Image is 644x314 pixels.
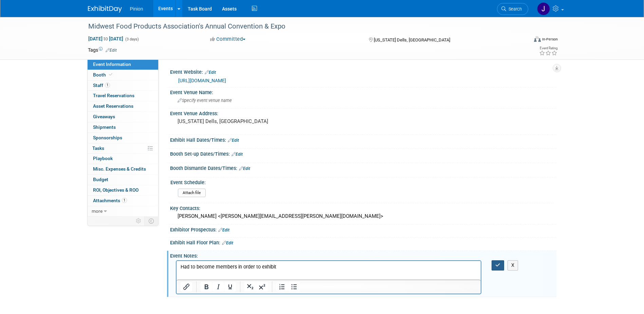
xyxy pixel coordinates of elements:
button: Underline [224,282,236,292]
button: Committed [208,36,248,43]
a: Edit [222,241,233,245]
img: ExhibitDay [88,6,122,13]
div: Exhibitor Prospectus: [170,225,556,233]
a: Misc. Expenses & Credits [88,164,158,174]
iframe: Rich Text Area [177,261,481,280]
span: to [103,36,109,41]
td: Tags [88,47,117,53]
i: Booth reservation complete [109,73,112,76]
div: Midwest Food Products Association's Annual Convention & Expo [86,20,518,33]
span: Search [506,6,522,12]
span: [US_STATE] Dells, [GEOGRAPHIC_DATA] [374,37,450,42]
a: Edit [218,228,229,232]
span: Shipments [93,124,116,130]
span: Specify event venue name [178,98,232,103]
a: Search [497,3,528,15]
a: Staff1 [88,81,158,91]
span: Travel Reservations [93,93,134,98]
div: Event Format [488,35,558,46]
button: Bold [201,282,212,292]
span: (3 days) [125,37,139,41]
a: Tasks [88,143,158,154]
a: Budget [88,175,158,185]
button: Bullet list [288,282,300,292]
a: Event Information [88,59,158,70]
span: Budget [93,177,108,182]
a: Sponsorships [88,133,158,143]
div: Booth Set-up Dates/Times: [170,149,556,158]
div: Event Rating [539,47,557,50]
span: Event Information [93,62,131,67]
span: Asset Reservations [93,103,133,109]
a: [URL][DOMAIN_NAME] [178,78,226,83]
a: Giveaways [88,112,158,122]
div: Event Schedule: [170,177,553,186]
span: Staff [93,83,110,88]
div: In-Person [542,37,558,42]
a: Edit [106,48,117,53]
div: Event Venue Address: [170,108,556,117]
span: Giveaways [93,114,115,119]
a: Edit [228,138,239,143]
a: Travel Reservations [88,91,158,101]
div: Event Website: [170,67,556,76]
div: Exhibit Hall Dates/Times: [170,135,556,144]
a: Attachments1 [88,196,158,206]
span: Misc. Expenses & Credits [93,166,146,172]
span: Tasks [92,145,104,151]
button: Italic [213,282,224,292]
a: Edit [205,70,216,75]
a: Booth [88,70,158,80]
div: Event Notes: [170,251,556,259]
button: X [508,260,518,270]
span: more [92,208,103,214]
img: Format-Inperson.png [534,36,541,42]
a: Asset Reservations [88,101,158,111]
button: Subscript [244,282,256,292]
button: Superscript [256,282,268,292]
span: Playbook [93,156,113,161]
span: Pinion [130,6,143,12]
a: Edit [232,152,243,157]
a: more [88,206,158,216]
a: Playbook [88,154,158,164]
span: 1 [122,198,127,203]
div: Exhibit Hall Floor Plan: [170,238,556,246]
button: Numbered list [276,282,288,292]
a: Shipments [88,122,158,133]
button: Insert/edit link [181,282,192,292]
div: Event Venue Name: [170,87,556,96]
td: Personalize Event Tab Strip [133,216,145,225]
a: ROI, Objectives & ROO [88,185,158,195]
span: Booth [93,72,114,77]
span: [DATE] [DATE] [88,36,124,42]
div: Key Contacts: [170,203,556,212]
td: Toggle Event Tabs [144,216,158,225]
div: Booth Dismantle Dates/Times: [170,163,556,172]
span: Attachments [93,198,127,203]
img: Jennifer Plumisto [537,2,550,15]
span: Sponsorships [93,135,122,140]
a: Edit [239,166,250,171]
span: ROI, Objectives & ROO [93,187,139,193]
div: [PERSON_NAME] <[PERSON_NAME][EMAIL_ADDRESS][PERSON_NAME][DOMAIN_NAME]> [175,211,551,222]
pre: [US_STATE] Dells, [GEOGRAPHIC_DATA] [178,118,324,124]
span: 1 [105,83,110,88]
